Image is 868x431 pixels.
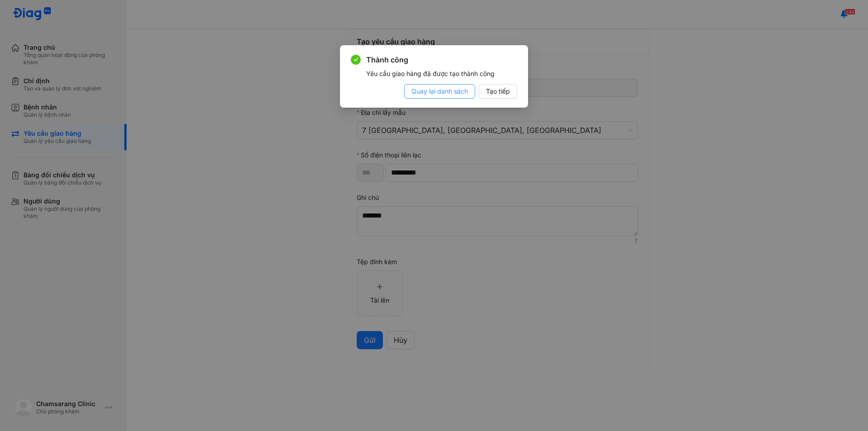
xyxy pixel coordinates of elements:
[351,55,361,65] span: check-circle
[366,54,517,65] span: Thành công
[479,84,517,99] button: Tạo tiếp
[366,69,517,79] div: Yêu cầu giao hàng đã được tạo thành công
[486,86,510,96] span: Tạo tiếp
[411,86,468,96] span: Quay lại danh sách
[404,84,475,99] button: Quay lại danh sách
